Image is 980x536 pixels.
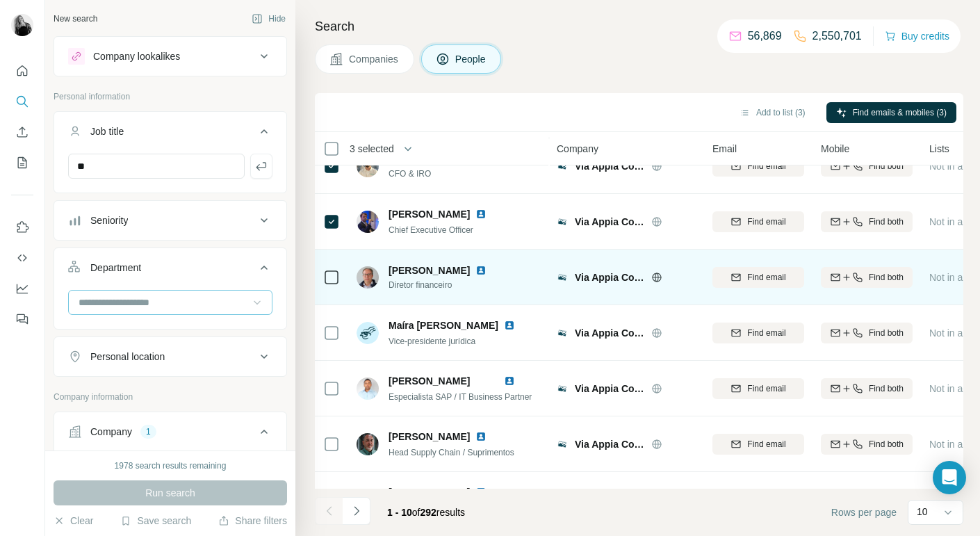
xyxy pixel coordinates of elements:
span: Find email [747,271,785,284]
button: Find email [712,434,804,455]
button: Feedback [11,307,33,332]
button: Find email [712,378,804,399]
span: Via Appia Concessões [575,159,644,173]
img: Avatar [357,433,379,455]
div: Job title [90,124,124,138]
span: Find both [869,382,904,395]
span: 3 selected [350,142,394,156]
span: Not in a list [929,383,977,394]
span: Via Appia Concessões [575,326,644,340]
span: Find both [869,216,904,228]
span: Find emails & mobiles (3) [853,106,947,119]
span: [PERSON_NAME] [389,263,470,277]
button: Hide [242,8,295,29]
img: Avatar [357,266,379,289]
button: Find emails & mobiles (3) [826,102,956,123]
span: Chief Executive Officer [389,225,473,235]
div: Seniority [90,213,128,227]
span: People [455,52,487,66]
img: Avatar [357,377,379,400]
img: Logo of Via Appia Concessões [557,272,568,283]
span: Companies [349,52,400,66]
img: LinkedIn logo [475,487,487,498]
div: 1978 search results remaining [115,460,227,472]
button: My lists [11,150,33,175]
span: Diretor financeiro [389,279,503,291]
button: Find both [821,378,913,399]
span: [PERSON_NAME] [389,375,470,387]
span: Especialista SAP / IT Business Partner [389,392,532,402]
div: Personal location [90,350,165,364]
span: Find both [869,160,904,172]
span: 1 - 10 [387,507,412,518]
span: of [412,507,420,518]
button: Find both [821,211,913,232]
button: Save search [120,514,191,528]
button: Personal location [54,340,286,373]
span: 292 [420,507,436,518]
button: Use Surfe API [11,245,33,270]
button: Enrich CSV [11,120,33,145]
button: Company lookalikes [54,40,286,73]
div: 1 [140,425,156,438]
span: Via Appia Concessões [575,215,644,229]
span: Mobile [821,142,849,156]
p: 2,550,701 [812,28,862,44]
span: Find email [747,160,785,172]
button: Find email [712,156,804,177]
img: Logo of Via Appia Concessões [557,216,568,227]
span: Via Appia Concessões [575,437,644,451]
button: Find both [821,323,913,343]
button: Find email [712,267,804,288]
span: Not in a list [929,439,977,450]
button: Quick start [11,58,33,83]
img: Logo of Via Appia Concessões [557,327,568,339]
p: Personal information [54,90,287,103]
span: Head Supply Chain / Suprimentos [389,448,514,457]
button: Navigate to next page [343,497,370,525]
img: Logo of Via Appia Concessões [557,383,568,394]
button: Find email [712,211,804,232]
h4: Search [315,17,963,36]
span: Find both [869,327,904,339]
img: LinkedIn logo [475,265,487,276]
span: Email [712,142,737,156]
span: Not in a list [929,216,977,227]
span: Via Appia Concessões [575,382,644,396]
span: Via Appia Concessões [575,270,644,284]
img: Avatar [357,322,379,344]
button: Find both [821,434,913,455]
button: Department [54,251,286,290]
button: Job title [54,115,286,154]
p: 56,869 [748,28,782,44]
span: Find email [747,382,785,395]
div: Company [90,425,132,439]
button: Find email [712,323,804,343]
img: Avatar [357,489,379,511]
span: Not in a list [929,327,977,339]
button: Dashboard [11,276,33,301]
span: CFO & IRO [389,168,503,180]
img: Avatar [11,14,33,36]
img: Logo of Via Appia Concessões [557,161,568,172]
button: Seniority [54,204,286,237]
img: Logo of Via Appia Concessões [557,439,568,450]
button: Add to list (3) [730,102,815,123]
span: Rows per page [831,505,897,519]
span: Find both [869,438,904,450]
img: LinkedIn logo [475,209,487,220]
span: [PERSON_NAME] [389,485,470,499]
img: LinkedIn logo [504,320,515,331]
div: Department [90,261,141,275]
button: Use Surfe on LinkedIn [11,215,33,240]
span: Lists [929,142,949,156]
span: [PERSON_NAME] [389,209,470,220]
div: New search [54,13,97,25]
img: LinkedIn logo [475,431,487,442]
span: Not in a list [929,161,977,172]
span: Maíra [PERSON_NAME] [389,320,498,331]
span: Vice-presidente jurídica [389,336,475,346]
button: Buy credits [885,26,949,46]
button: Find both [821,156,913,177]
button: Clear [54,514,93,528]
